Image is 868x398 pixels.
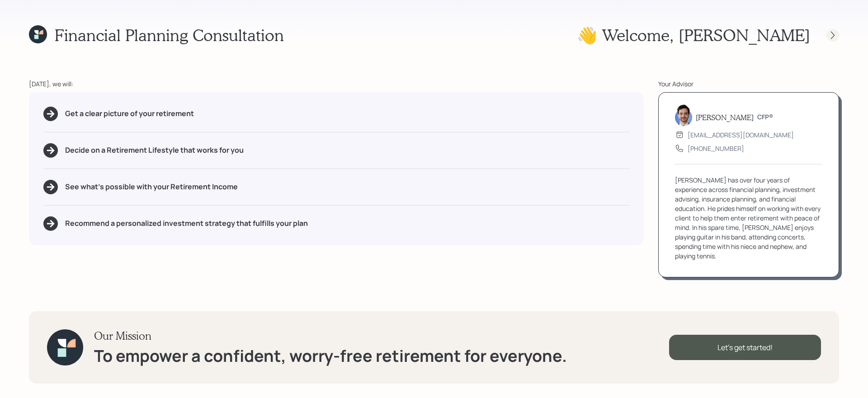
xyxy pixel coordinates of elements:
h5: See what's possible with your Retirement Income [65,183,238,191]
div: [EMAIL_ADDRESS][DOMAIN_NAME] [688,130,794,140]
h5: Get a clear picture of your retirement [65,109,194,118]
img: jonah-coleman-headshot.png [675,104,692,126]
h5: Recommend a personalized investment strategy that fulfills your plan [65,219,308,228]
h1: To empower a confident, worry-free retirement for everyone. [94,346,567,365]
h5: Decide on a Retirement Lifestyle that works for you [65,146,244,155]
div: [DATE], we will: [29,79,644,89]
div: [PHONE_NUMBER] [688,144,744,153]
h1: Financial Planning Consultation [54,25,284,45]
div: Your Advisor [658,79,839,89]
div: [PERSON_NAME] has over four years of experience across financial planning, investment advising, i... [675,175,822,261]
h6: CFP® [757,113,773,121]
h3: Our Mission [94,329,567,342]
h1: 👋 Welcome , [PERSON_NAME] [577,25,810,45]
h5: [PERSON_NAME] [696,113,754,122]
div: Let's get started! [669,335,821,360]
